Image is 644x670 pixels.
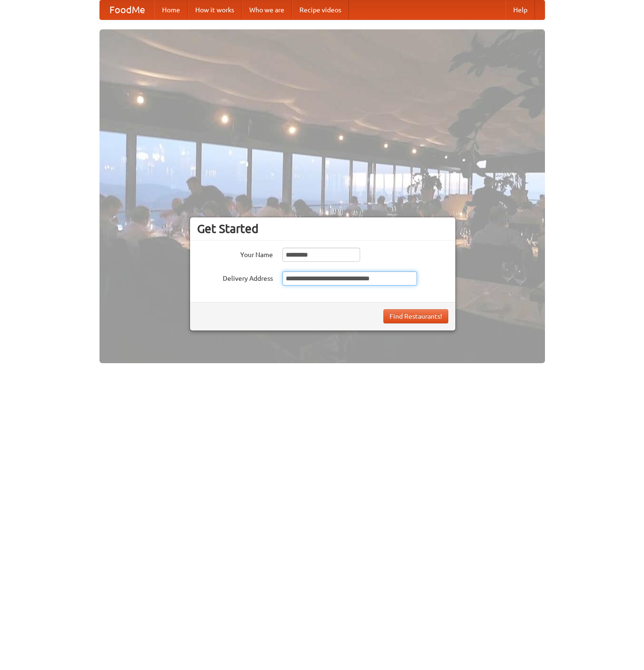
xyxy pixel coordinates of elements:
a: Recipe videos [292,0,349,19]
a: Help [506,0,535,19]
h3: Get Started [197,222,448,236]
a: FoodMe [100,0,154,19]
button: Find Restaurants! [383,309,448,323]
a: Who we are [242,0,292,19]
a: Home [154,0,188,19]
a: How it works [188,0,242,19]
label: Your Name [197,248,273,259]
label: Delivery Address [197,271,273,283]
